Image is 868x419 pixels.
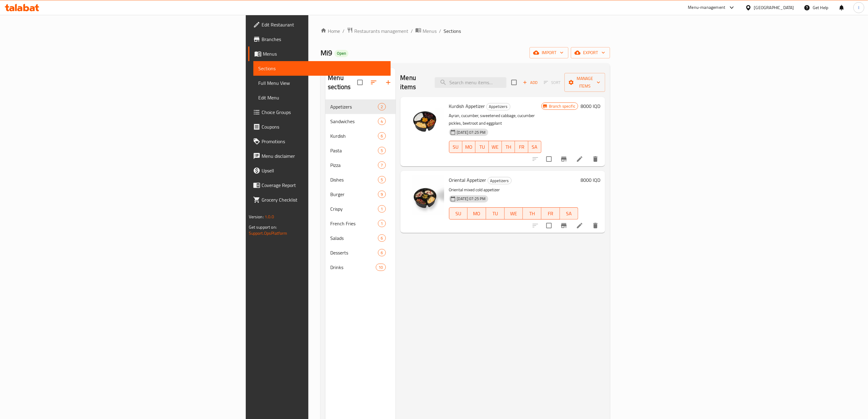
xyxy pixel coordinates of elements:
[423,27,437,35] span: Menus
[325,245,395,260] div: Desserts6
[378,192,385,197] span: 9
[366,75,381,90] span: Sort sections
[508,76,520,89] span: Select section
[262,109,386,116] span: Choice Groups
[435,77,506,88] input: search
[489,209,502,218] span: TU
[354,76,366,89] span: Select all sections
[263,50,386,57] span: Menus
[248,105,391,119] a: Choice Groups
[449,207,468,220] button: SU
[523,207,541,220] button: TH
[525,209,539,218] span: TH
[688,4,726,11] div: Menu-management
[378,133,385,139] span: 6
[330,249,378,256] span: Desserts
[262,123,386,130] span: Coupons
[564,73,605,92] button: Manage items
[528,141,541,153] button: SA
[569,75,600,90] span: Manage items
[530,47,568,58] button: import
[439,27,441,35] li: /
[262,36,386,43] span: Branches
[325,216,395,231] div: French Fries1
[557,218,571,233] button: Branch-specific-item
[330,264,376,271] span: Drinks
[378,103,386,110] div: items
[505,207,523,220] button: WE
[378,250,385,256] span: 6
[378,118,386,125] div: items
[381,75,396,90] button: Add section
[444,27,461,35] span: Sections
[262,196,386,203] span: Grocery Checklist
[378,177,385,183] span: 5
[468,207,486,220] button: MO
[325,129,395,143] div: Kurdish6
[465,143,473,151] span: MO
[378,104,385,110] span: 2
[462,141,475,153] button: MO
[449,186,578,194] p: Oriental mixed cold appetizer
[378,161,386,169] div: items
[330,220,378,227] span: French Fries
[325,158,395,172] div: Pizza7
[858,4,859,11] span: l
[330,191,378,198] span: Burger
[543,219,555,232] span: Select to update
[330,205,378,213] div: Crispy
[376,264,386,271] div: items
[249,223,277,231] span: Get support on:
[262,182,386,189] span: Coverage Report
[475,141,489,153] button: TU
[581,176,600,184] h6: 8000 IQD
[330,118,378,125] span: Sandwiches
[253,76,391,90] a: Full Menu View
[378,220,386,227] div: items
[560,207,578,220] button: SA
[571,47,610,58] button: export
[330,147,378,154] span: Pasta
[557,152,571,166] button: Branch-specific-item
[378,205,386,213] div: items
[248,192,391,207] a: Grocery Checklist
[330,161,378,169] div: Pizza
[325,99,395,114] div: Appetizers2
[321,27,610,35] nav: breadcrumb
[754,4,794,11] div: [GEOGRAPHIC_DATA]
[488,177,512,184] div: Appetizers
[253,90,391,105] a: Edit Menu
[325,114,395,129] div: Sandwiches4
[487,103,510,110] span: Appetizers
[330,132,378,140] span: Kurdish
[378,148,385,154] span: 5
[378,221,385,227] span: 1
[547,103,578,109] span: Branch specific
[400,73,428,92] h2: Menu items
[325,172,395,187] div: Dishes5
[248,134,391,149] a: Promotions
[507,209,521,218] span: WE
[576,222,583,229] a: Edit menu item
[449,112,541,127] p: Ayran, cucumber, sweetened cabbage, cucumber pickles, beetroot and eggplant
[325,260,395,275] div: Drinks10
[248,17,391,32] a: Edit Restaurant
[330,176,378,183] span: Dishes
[248,163,391,178] a: Upsell
[262,138,386,145] span: Promotions
[249,229,287,237] a: Support.OpsPlatform
[531,143,539,151] span: SA
[378,119,385,124] span: 4
[330,234,378,242] span: Salads
[330,103,378,110] span: Appetizers
[378,249,386,256] div: items
[452,209,465,218] span: SU
[449,141,462,153] button: SU
[325,143,395,158] div: Pasta5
